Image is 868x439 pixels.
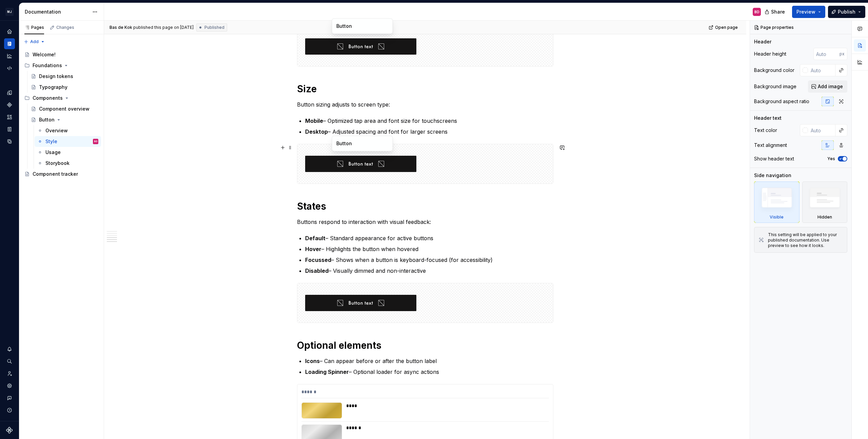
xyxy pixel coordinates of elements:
div: Show header text [754,155,794,162]
div: This setting will be applied to your published documentation. Use preview to see how it looks. [768,232,843,248]
button: Contact support [4,393,15,403]
a: Overview [35,125,101,136]
strong: Icons [305,358,320,364]
p: – Standard appearance for active buttons [305,234,553,242]
div: Style [45,138,57,145]
label: Yes [827,156,835,161]
a: Components [4,99,15,110]
a: Design tokens [4,87,15,98]
p: – Optional loader for async actions [305,368,553,376]
button: Search ⌘K [4,356,15,367]
strong: Hover [305,246,321,252]
p: – Highlights the button when hovered [305,245,553,253]
div: Overview [45,127,68,134]
div: Text color [754,127,777,134]
a: Design tokens [28,71,101,82]
div: Visible [754,182,800,223]
div: published this page on [DATE] [133,25,194,30]
button: Add image [808,80,847,93]
input: Auto [808,64,835,76]
a: Invite team [4,368,15,379]
a: Settings [4,380,15,391]
div: Documentation [25,8,89,15]
a: Home [4,26,15,37]
p: – Can appear before or after the button label [305,357,553,365]
div: Usage [45,149,61,156]
input: Auto [813,48,840,60]
a: Storybook stories [4,124,15,135]
input: Auto [808,124,835,136]
div: Background aspect ratio [754,98,809,105]
a: Button [28,114,101,125]
a: Component overview [28,103,101,114]
button: MJ [1,4,18,19]
a: Usage [35,147,101,158]
a: StyleBD [35,136,101,147]
div: Header text [754,115,782,121]
svg: Supernova Logo [6,427,13,434]
div: Foundations [33,62,62,69]
span: Preview [796,8,815,15]
div: Analytics [4,51,15,61]
strong: Focussed [305,256,331,263]
button: Add [22,37,47,46]
span: Publish [838,8,855,15]
div: Welcome! [33,51,56,58]
a: Storybook [35,158,101,169]
div: Background color [754,67,794,74]
p: Button sizing adjusts to screen type: [297,100,553,109]
strong: Default [305,235,325,242]
div: Background image [754,83,796,90]
div: Code automation [4,63,15,74]
p: – Adjusted spacing and font for larger screens [305,128,553,136]
div: Hidden [817,214,832,220]
span: Open page [715,25,738,30]
button: Publish [828,6,865,18]
div: Changes [56,25,74,30]
div: Page tree [22,49,101,179]
div: Header [754,38,771,45]
span: Bas de Kok [110,25,132,30]
div: BD [94,138,97,145]
strong: Disabled [305,267,329,274]
span: Share [771,8,785,15]
div: MJ [5,8,14,16]
button: Notifications [4,344,15,355]
div: Text alignment [754,142,787,149]
button: Share [761,6,789,18]
p: Buttons respond to interaction with visual feedback: [297,218,553,226]
strong: Loading Spinner [305,368,349,375]
div: Component tracker [33,171,78,177]
h1: Optional elements [297,339,553,351]
h1: States [297,200,553,212]
div: BD [754,9,759,15]
div: Hidden [802,182,848,223]
span: Published [204,25,224,30]
a: Welcome! [22,49,101,60]
span: Add image [818,83,843,90]
a: Documentation [4,38,15,49]
div: Visible [770,214,784,220]
div: Data sources [4,136,15,147]
div: Typography [39,84,67,91]
strong: Desktop [305,128,328,135]
a: Component tracker [22,169,101,179]
div: Pages [24,25,44,30]
div: Components [33,95,63,101]
a: Assets [4,112,15,122]
span: Add [30,39,39,44]
a: Open page [707,23,741,32]
p: px [840,51,845,57]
